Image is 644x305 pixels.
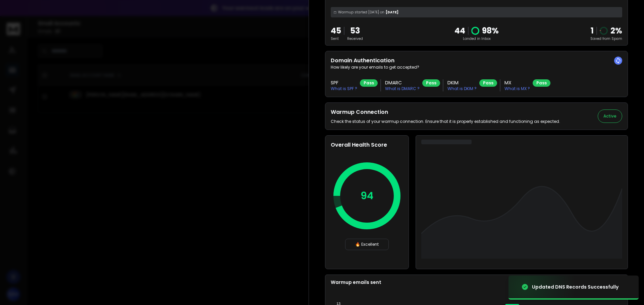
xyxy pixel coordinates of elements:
[454,36,499,41] p: Landed in Inbox
[385,79,420,86] h3: DMARC
[347,36,363,41] p: Received
[504,79,530,86] h3: MX
[454,25,465,36] p: 44
[345,239,389,250] div: 🔥 Excellent
[331,79,357,86] h3: SPF
[532,284,619,290] div: Updated DNS Records Successfully
[347,25,363,36] p: 53
[598,109,622,123] button: Active
[331,57,622,65] h2: Domain Authentication
[331,65,622,70] p: How likely are your emails to get accepted?
[331,36,341,41] p: Sent
[479,79,497,87] div: Pass
[331,279,622,286] p: Warmup emails sent
[482,25,499,36] p: 98 %
[360,79,378,87] div: Pass
[361,190,373,202] p: 94
[331,141,403,149] h2: Overall Health Score
[331,86,357,91] p: What is SPF ?
[331,108,560,116] h2: Warmup Connection
[590,36,622,41] p: Saved from Spam
[533,79,550,87] div: Pass
[331,119,560,124] p: Check the status of your warmup connection. Ensure that it is properly established and functionin...
[591,25,594,36] strong: 1
[504,86,530,91] p: What is MX ?
[447,86,477,91] p: What is DKIM ?
[385,86,420,91] p: What is DMARC ?
[331,7,622,17] div: [DATE]
[338,10,384,15] span: Warmup started [DATE] on
[422,79,440,87] div: Pass
[331,25,341,36] p: 45
[610,25,622,36] p: 2 %
[447,79,477,86] h3: DKIM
